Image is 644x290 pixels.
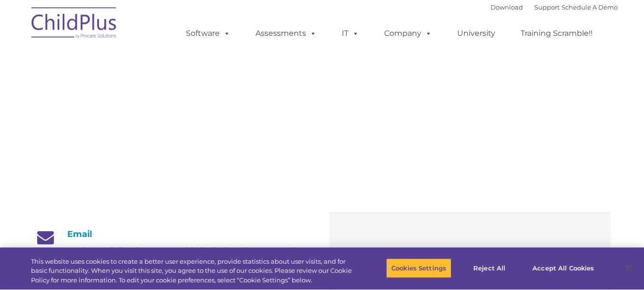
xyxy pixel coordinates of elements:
button: Cookies Settings [386,258,451,278]
button: Reject All [460,258,519,278]
a: University [448,24,505,43]
div: This website uses cookies to create a better user experience, provide statistics about user visit... [31,257,354,285]
a: Software [176,24,240,43]
font: | [491,3,618,11]
a: Download [491,3,523,11]
a: IT [332,24,368,43]
a: Company [375,24,441,43]
button: Close [618,258,639,279]
img: ChildPlus by Procare Solutions [27,0,122,48]
a: Schedule A Demo [562,3,618,11]
button: Accept All Cookies [527,258,599,278]
h4: Email [34,229,315,239]
a: Training Scramble!! [511,24,602,43]
a: Support [534,3,560,11]
p: Send an email directly to support with details about the concern or issue you are experiencing. [67,244,315,268]
a: Assessments [246,24,326,43]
